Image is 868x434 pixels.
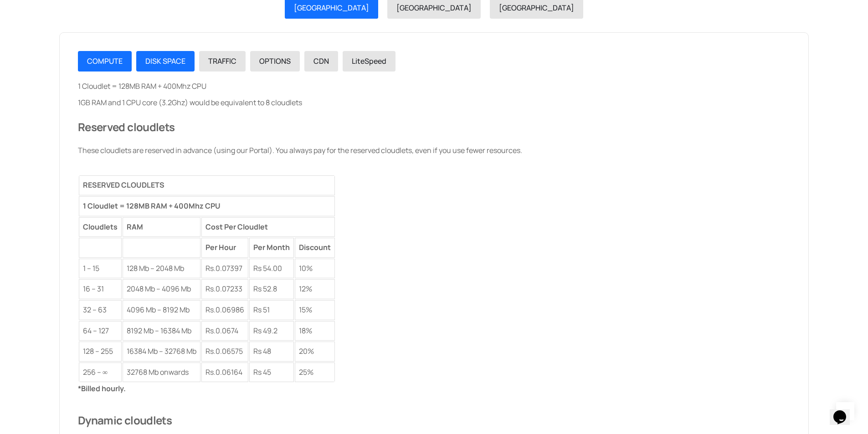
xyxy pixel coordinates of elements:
td: Rs. [201,321,248,341]
strong: *Billed hourly. [78,383,126,393]
span: LiteSpeed [352,56,386,66]
td: 18% [295,321,335,341]
td: Discount [295,238,335,258]
td: 1 Cloudlet = 128MB RAM + 400Mhz CPU [79,196,335,216]
span: 0.06575 [216,346,243,356]
span: [GEOGRAPHIC_DATA] [294,3,369,13]
span: 0.06164 [216,367,242,377]
td: 20% [295,342,335,362]
td: Rs 52.8 [249,279,294,299]
span: DISK SPACE [145,56,185,66]
td: 12% [295,279,335,299]
td: Rs 51 [249,300,294,320]
td: Per Month [249,238,294,258]
td: 1 – 15 [79,259,122,279]
th: RESERVED CLOUDLETS [79,175,335,195]
td: 25% [295,363,335,383]
td: Rs. [201,259,248,279]
span: COMPUTE [87,56,123,66]
td: Rs 45 [249,363,294,383]
div: 1 Cloudlet = 128MB RAM + 400Mhz CPU 1GB RAM and 1 CPU core (3.2Ghz) would be equivalent to 8 clou... [78,81,790,383]
td: 256 – ∞ [79,363,122,383]
span: OPTIONS [259,56,291,66]
td: 15% [295,300,335,320]
span: CDN [313,56,329,66]
td: Rs. [201,300,248,320]
td: 32 – 63 [79,300,122,320]
span: TRAFFIC [208,56,236,66]
td: 128 – 255 [79,342,122,362]
span: Reserved cloudlets [78,119,175,134]
span: [GEOGRAPHIC_DATA] [396,3,472,13]
td: 10% [295,259,335,279]
td: 32768 Mb onwards [123,363,200,383]
td: 4096 Mb – 8192 Mb [123,300,200,320]
span: 0.07397 [216,263,242,273]
span: [GEOGRAPHIC_DATA] [499,3,574,13]
td: Cost Per Cloudlet [201,217,335,237]
td: 128 Mb – 2048 Mb [123,259,200,279]
td: Rs 48 [249,342,294,362]
td: Per Hour [201,238,248,258]
td: 8192 Mb – 16384 Mb [123,321,200,341]
span: 0.07233 [216,284,242,294]
span: 0.0674 [216,326,238,336]
td: Rs. [201,279,248,299]
td: 64 – 127 [79,321,122,341]
td: 2048 Mb – 4096 Mb [123,279,200,299]
td: Rs 49.2 [249,321,294,341]
td: Cloudlets [79,217,122,237]
td: Rs 54.00 [249,259,294,279]
span: Dynamic cloudlets [78,413,172,428]
td: Rs. [201,363,248,383]
td: RAM [123,217,200,237]
iframe: chat widget [830,398,859,425]
td: Rs. [201,342,248,362]
span: 0.06986 [216,305,244,315]
td: 16384 Mb – 32768 Mb [123,342,200,362]
td: 16 – 31 [79,279,122,299]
